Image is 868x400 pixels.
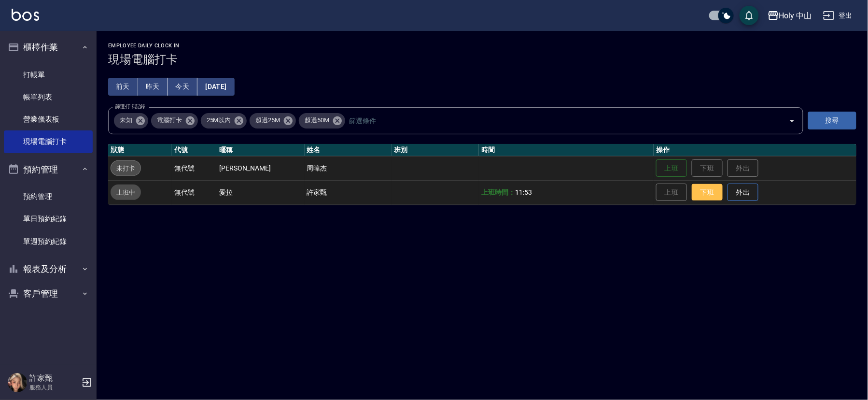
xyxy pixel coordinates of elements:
[108,78,138,96] button: 前天
[201,115,237,125] span: 25M以內
[728,184,758,201] button: 外出
[305,180,392,204] td: 許家甄
[4,108,93,130] a: 營業儀表板
[217,180,305,204] td: 愛拉
[115,103,145,110] label: 篩選打卡記錄
[111,163,140,173] span: 未打卡
[479,144,654,157] th: 時間
[4,35,93,60] button: 櫃檯作業
[172,156,217,180] td: 無代號
[4,64,93,86] a: 打帳單
[4,130,93,153] a: 現場電腦打卡
[4,186,93,208] a: 預約管理
[108,43,856,49] h2: Employee Daily Clock In
[4,208,93,230] a: 單日預約紀錄
[250,115,286,125] span: 超過25M
[779,10,812,22] div: Holy 中山
[8,373,27,392] img: Person
[111,187,141,198] span: 上班中
[784,113,800,129] button: Open
[305,144,392,157] th: 姓名
[347,112,772,129] input: 篩選條件
[299,115,335,125] span: 超過50M
[138,78,168,96] button: 昨天
[764,6,816,26] button: Holy 中山
[656,159,687,177] button: 上班
[29,373,79,383] h5: 許家甄
[740,6,759,25] button: save
[305,156,392,180] td: 周暐杰
[108,53,856,66] h3: 現場電腦打卡
[392,144,479,157] th: 班別
[808,112,856,129] button: 搜尋
[151,113,198,129] div: 電腦打卡
[217,144,305,157] th: 暱稱
[819,7,856,25] button: 登出
[4,257,93,282] button: 報表及分析
[108,144,172,157] th: 狀態
[299,113,345,129] div: 超過50M
[172,180,217,204] td: 無代號
[168,78,198,96] button: 今天
[250,113,296,129] div: 超過25M
[201,113,247,129] div: 25M以內
[4,281,93,306] button: 客戶管理
[515,188,532,196] span: 11:53
[654,144,856,157] th: 操作
[114,115,138,125] span: 未知
[4,157,93,182] button: 預約管理
[114,113,148,129] div: 未知
[4,86,93,108] a: 帳單列表
[12,9,39,21] img: Logo
[692,184,723,201] button: 下班
[217,156,305,180] td: [PERSON_NAME]
[29,383,79,392] p: 服務人員
[197,78,234,96] button: [DATE]
[481,188,515,196] b: 上班時間：
[151,115,188,125] span: 電腦打卡
[4,230,93,253] a: 單週預約紀錄
[172,144,217,157] th: 代號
